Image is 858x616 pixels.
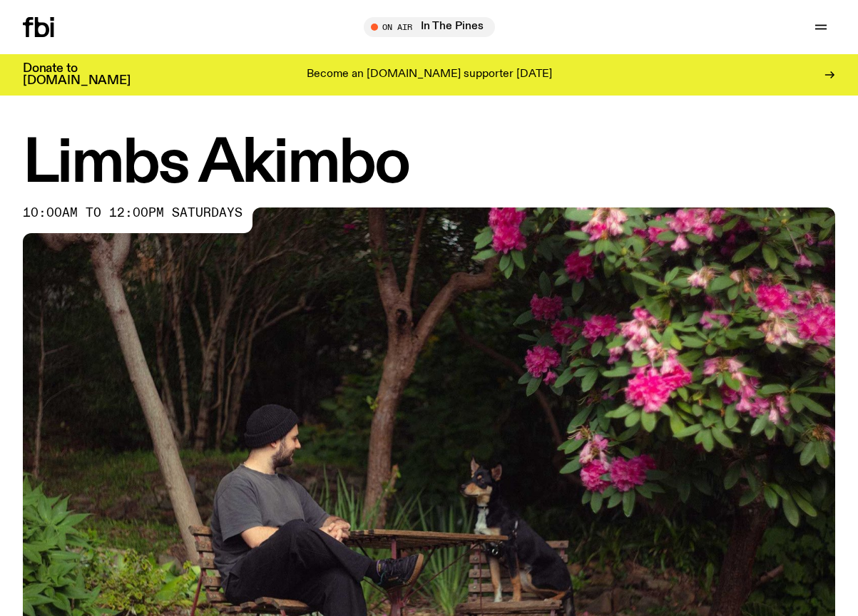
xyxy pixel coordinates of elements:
[364,17,495,37] button: On AirIn The Pines
[307,68,552,81] p: Become an [DOMAIN_NAME] supporter [DATE]
[23,207,242,219] span: 10:00am to 12:00pm saturdays
[23,135,835,193] h1: Limbs Akimbo
[23,63,131,87] h3: Donate to [DOMAIN_NAME]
